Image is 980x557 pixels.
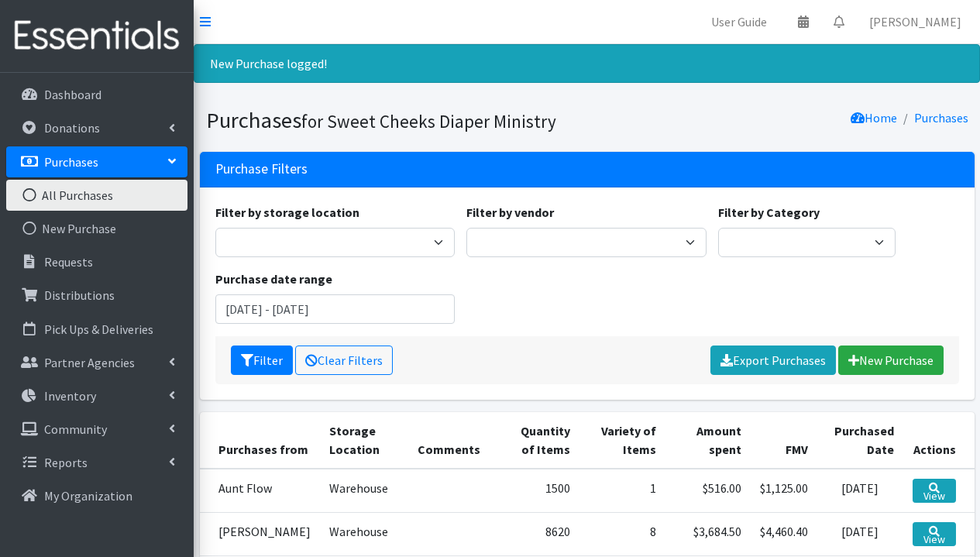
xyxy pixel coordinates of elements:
[6,414,187,445] a: Community
[44,488,132,504] p: My Organization
[718,203,820,222] label: Filter by Category
[579,512,665,555] td: 8
[44,321,153,337] p: Pick Ups & Deliveries
[913,522,956,546] a: View
[200,512,320,555] td: [PERSON_NAME]
[6,112,187,143] a: Donations
[231,346,293,375] button: Filter
[6,180,187,211] a: All Purchases
[6,213,187,244] a: New Purchase
[44,455,88,470] p: Reports
[851,110,897,125] a: Home
[44,154,98,170] p: Purchases
[751,412,817,469] th: FMV
[44,120,100,136] p: Donations
[6,246,187,277] a: Requests
[579,469,665,513] td: 1
[838,346,944,375] a: New Purchase
[215,294,456,324] input: January 1, 2011 - December 31, 2011
[320,469,408,513] td: Warehouse
[6,10,187,62] img: HumanEssentials
[320,412,408,469] th: Storage Location
[200,469,320,513] td: Aunt Flow
[6,314,187,345] a: Pick Ups & Deliveries
[215,161,308,177] h3: Purchase Filters
[6,280,187,311] a: Distributions
[665,512,751,555] td: $3,684.50
[215,203,359,222] label: Filter by storage location
[903,412,975,469] th: Actions
[817,512,903,555] td: [DATE]
[497,412,579,469] th: Quantity of Items
[44,388,96,404] p: Inventory
[295,346,393,375] a: Clear Filters
[6,347,187,378] a: Partner Agencies
[408,412,498,469] th: Comments
[665,412,751,469] th: Amount spent
[913,479,956,503] a: View
[665,469,751,513] td: $516.00
[699,6,779,37] a: User Guide
[6,146,187,177] a: Purchases
[817,469,903,513] td: [DATE]
[579,412,665,469] th: Variety of Items
[466,203,554,222] label: Filter by vendor
[751,469,817,513] td: $1,125.00
[215,270,332,288] label: Purchase date range
[6,480,187,511] a: My Organization
[44,421,107,437] p: Community
[857,6,974,37] a: [PERSON_NAME]
[44,87,101,102] p: Dashboard
[914,110,968,125] a: Purchases
[751,512,817,555] td: $4,460.40
[497,469,579,513] td: 1500
[497,512,579,555] td: 8620
[44,287,115,303] p: Distributions
[710,346,836,375] a: Export Purchases
[817,412,903,469] th: Purchased Date
[6,79,187,110] a: Dashboard
[6,380,187,411] a: Inventory
[44,254,93,270] p: Requests
[44,355,135,370] p: Partner Agencies
[6,447,187,478] a: Reports
[200,412,320,469] th: Purchases from
[301,110,556,132] small: for Sweet Cheeks Diaper Ministry
[320,512,408,555] td: Warehouse
[194,44,980,83] div: New Purchase logged!
[206,107,582,134] h1: Purchases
